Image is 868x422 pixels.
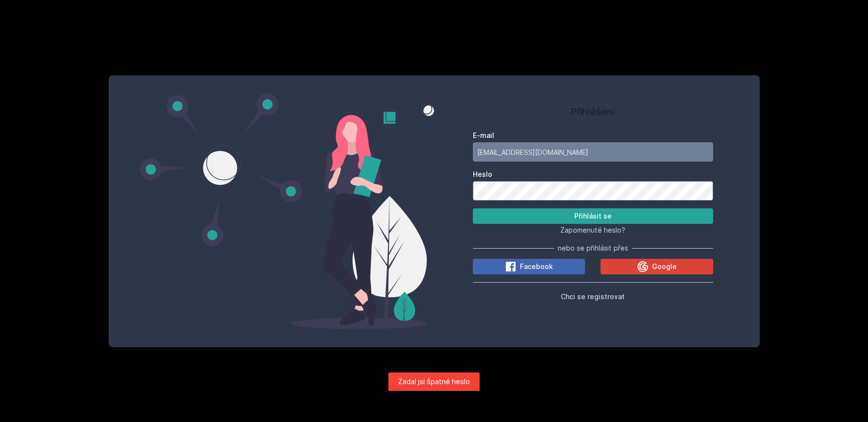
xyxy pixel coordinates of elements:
[473,208,713,224] button: Přihlásit se
[560,226,625,234] span: Zapomenuté heslo?
[561,290,625,302] button: Chci se registrovat
[652,262,677,271] span: Google
[388,372,480,391] div: Zadal jsi špatné heslo
[473,104,713,119] h1: Přihlášení
[473,169,713,179] label: Heslo
[473,131,713,140] label: E-mail
[561,292,625,301] span: Chci se registrovat
[558,243,628,253] span: nebo se přihlásit přes
[473,142,713,162] input: Tvoje e-mailová adresa
[473,259,585,274] button: Facebook
[520,262,553,271] span: Facebook
[601,259,713,274] button: Google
